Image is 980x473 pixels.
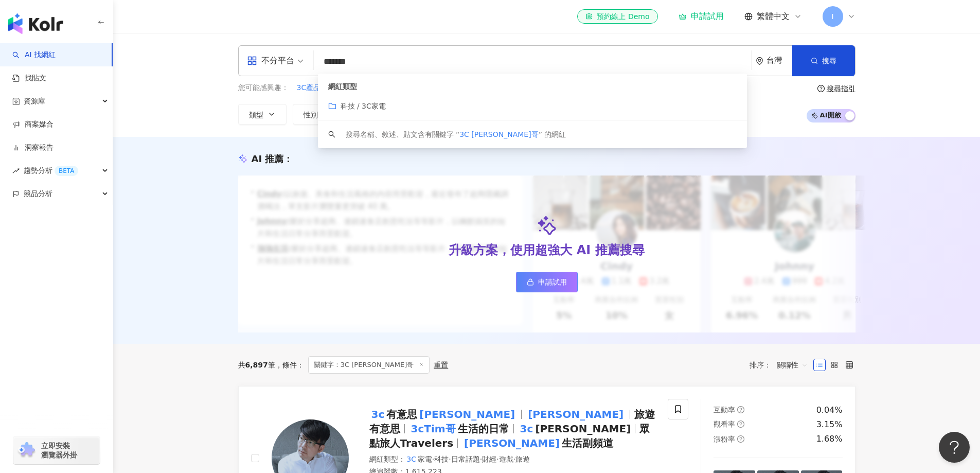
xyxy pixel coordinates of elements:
span: 互動率 [714,406,735,414]
span: folder [328,100,336,112]
img: logo [8,13,63,34]
div: 重置 [434,361,448,369]
span: 3C [PERSON_NAME]哥 [459,130,538,138]
span: search [328,131,335,138]
span: 搜尋 [822,57,836,65]
iframe: Help Scout Beacon - Open [939,432,970,463]
span: 6,897 [245,361,268,369]
div: 預約線上 Demo [585,11,649,22]
button: 性別 [293,104,341,125]
div: AI 推薦 ： [252,152,293,165]
span: 生活的日常 [458,423,509,435]
mark: [PERSON_NAME] [462,435,562,451]
span: · [449,455,451,463]
mark: 3c [369,406,387,423]
mark: [PERSON_NAME] [526,406,626,423]
a: 洞察報告 [12,143,54,153]
span: 競品分析 [24,182,52,205]
div: 共 筆 [238,361,275,369]
span: 趨勢分析 [24,159,78,182]
span: 眾點旅人Travelers [369,423,650,449]
span: I [831,11,833,22]
div: 網紅類型 ： [369,454,656,465]
span: question-circle [737,406,744,413]
a: 找貼文 [12,73,46,83]
a: 申請試用 [516,272,578,292]
span: · [496,455,498,463]
span: question-circle [737,421,744,428]
div: 1.68% [816,433,843,445]
span: 3C產品評測 [297,83,335,93]
div: 排序： [750,357,813,373]
span: 立即安裝 瀏覽器外掛 [41,441,77,460]
span: 旅遊 [515,455,530,463]
div: BETA [55,166,78,176]
span: 申請試用 [538,278,567,286]
div: 搜尋名稱、敘述、貼文含有關鍵字 “ ” 的網紅 [346,129,566,140]
a: 申請試用 [679,11,724,22]
a: searchAI 找網紅 [12,50,56,60]
mark: 3C [405,453,418,465]
span: · [480,455,482,463]
span: 關鍵字：3C [PERSON_NAME]哥 [308,356,430,374]
span: 有意思 [386,408,417,421]
button: 搜尋 [792,45,855,76]
span: 類型 [249,111,263,119]
span: 資源庫 [24,90,45,113]
div: 搜尋指引 [827,84,856,93]
span: 條件 ： [275,361,304,369]
button: 3C產品評測 [296,82,336,94]
span: 財經 [482,455,496,463]
span: 漲粉率 [714,435,735,443]
div: 台灣 [767,56,792,65]
button: 類型 [238,104,287,125]
span: rise [12,167,20,174]
span: 性別 [304,111,318,119]
a: 商案媒合 [12,119,54,130]
mark: 3c [518,421,536,437]
mark: 3cTim哥 [409,421,458,437]
span: 生活副頻道 [562,437,613,449]
span: 旅遊有意思 [369,408,655,435]
span: 觀看率 [714,420,735,428]
span: · [432,455,434,463]
img: chrome extension [16,442,37,459]
mark: [PERSON_NAME] [417,406,517,423]
span: 家電 [418,455,432,463]
span: 關聯性 [777,357,808,373]
span: [PERSON_NAME] [535,423,631,435]
span: question-circle [817,85,825,92]
div: 不分平台 [247,52,294,69]
span: 科技 / 3C家電 [341,102,386,110]
span: question-circle [737,435,744,443]
div: 0.04% [816,405,843,416]
div: 3.15% [816,419,843,430]
span: appstore [247,56,257,66]
span: · [513,455,515,463]
span: 日常話題 [451,455,480,463]
a: chrome extension立即安裝 瀏覽器外掛 [13,436,100,464]
span: environment [756,57,763,65]
a: 預約線上 Demo [577,9,657,24]
span: 您可能感興趣： [238,83,289,93]
span: 遊戲 [499,455,513,463]
span: 科技 [434,455,449,463]
div: 升級方案，使用超強大 AI 推薦搜尋 [449,242,644,259]
div: 網紅類型 [328,82,737,92]
span: 繁體中文 [757,11,790,22]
